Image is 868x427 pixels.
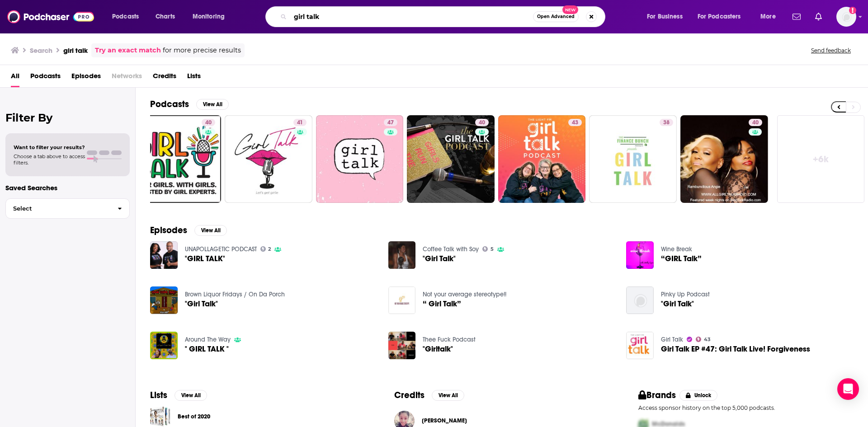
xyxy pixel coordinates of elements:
a: "Girltalk" [423,345,453,353]
img: Girl Talk EP #47: Girl Talk Live! Forgiveness [626,332,654,359]
a: Around The Way [185,336,231,343]
a: Pinky Up Podcast [661,291,710,298]
a: 38 [589,115,677,203]
span: Podcasts [112,10,139,23]
a: ListsView All [150,389,207,401]
a: 43 [498,115,586,203]
button: View All [196,99,229,110]
a: Show notifications dropdown [789,9,804,24]
button: Send feedback [808,47,854,54]
h2: Podcasts [150,99,189,110]
a: Charts [150,9,180,24]
a: 40 [134,115,222,203]
a: 41 [293,119,307,126]
a: Best of 2020 [178,412,210,422]
a: Gurdip Kaur [422,417,467,424]
svg: Add a profile image [849,7,856,14]
a: “ Girl Talk” [388,286,416,314]
span: Credits [153,69,176,87]
a: Show notifications dropdown [811,9,826,24]
h2: Brands [638,389,676,401]
button: Show profile menu [836,7,856,27]
span: “ Girl Talk” [423,300,461,308]
a: "Girl Talk" [661,300,694,308]
a: Lists [187,69,201,87]
a: CreditsView All [394,389,464,401]
a: Thee Fuck Podcast [423,336,476,343]
h2: Credits [394,389,425,401]
p: Access sponsor history on the top 5,000 podcasts. [638,404,854,411]
h2: Episodes [150,225,187,236]
img: User Profile [836,7,856,27]
span: Charts [156,10,175,23]
a: All [11,69,19,87]
a: +6k [777,115,865,203]
span: Podcasts [30,69,61,87]
a: 40 [407,115,495,203]
a: 43 [696,337,711,342]
a: Episodes [71,69,101,87]
span: More [760,10,776,23]
span: For Podcasters [698,10,741,23]
a: "GIRL TALK" [185,255,225,263]
span: Choose a tab above to access filters. [14,153,85,166]
h3: Search [30,46,52,55]
button: View All [194,225,227,236]
a: Best of 2020 [150,406,170,427]
a: 38 [660,119,673,126]
img: Podchaser - Follow, Share and Rate Podcasts [7,8,94,25]
a: Not your average stereotype!! [423,291,506,298]
button: Unlock [679,390,718,401]
span: [PERSON_NAME] [422,417,467,424]
a: Coffee Talk with Soy [423,245,479,253]
a: 47 [316,115,404,203]
div: Open Intercom Messenger [837,378,859,400]
a: " GIRL TALK " [185,345,229,353]
span: Want to filter your results? [14,144,85,150]
a: "Girl Talk" [185,300,218,308]
img: "Girl Talk" [388,241,416,269]
span: 5 [491,247,494,251]
p: Saved Searches [5,183,130,192]
img: "Girl Talk" [626,286,654,314]
span: for more precise results [163,45,241,56]
button: open menu [186,9,236,24]
a: PodcastsView All [150,99,229,110]
span: Logged in as EJJackson [836,7,856,27]
a: 5 [482,246,494,252]
a: Brown Liquor Fridays / On Da Porch [185,291,285,298]
a: "GIRL TALK" [150,241,178,269]
button: View All [175,390,207,401]
button: open menu [692,9,754,24]
a: " GIRL TALK " [150,332,178,359]
img: "Girl Talk" [150,286,178,314]
span: New [562,5,579,14]
span: 40 [479,118,485,127]
a: Wine Break [661,245,692,253]
a: 40 [202,119,215,126]
a: 41 [225,115,312,203]
span: Select [6,206,110,211]
span: 40 [205,118,212,127]
a: "Girl Talk" [423,255,456,263]
button: Open AdvancedNew [533,11,579,22]
a: “GIRL Talk” [661,255,702,263]
a: “GIRL Talk” [626,241,654,269]
button: View All [432,390,464,401]
button: open menu [754,9,787,24]
a: Girl Talk EP #47: Girl Talk Live! Forgiveness [661,345,810,353]
button: open menu [641,9,694,24]
a: 40 [475,119,489,126]
a: Try an exact match [95,45,161,56]
a: UNAPOLLAGETIC PODCAST [185,245,257,253]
